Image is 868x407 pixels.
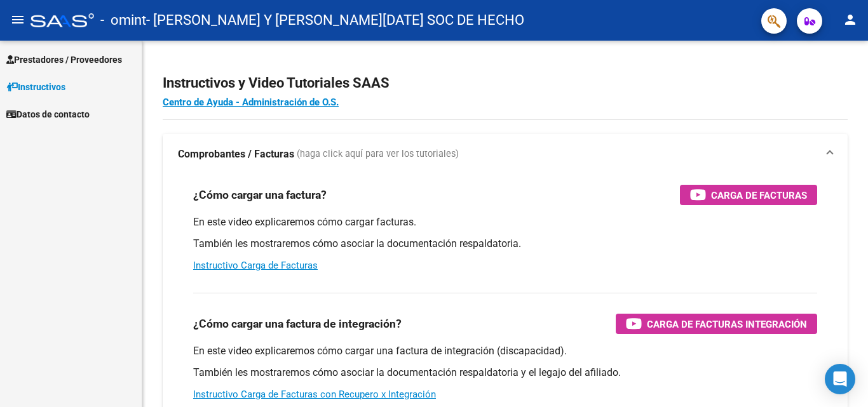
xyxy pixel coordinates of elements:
[647,316,807,332] span: Carga de Facturas Integración
[193,315,402,333] h3: ¿Cómo cargar una factura de integración?
[100,6,146,34] span: - omint
[193,366,817,380] p: También les mostraremos cómo asociar la documentación respaldatoria y el legajo del afiliado.
[193,344,817,358] p: En este video explicaremos cómo cargar una factura de integración (discapacidad).
[193,389,436,400] a: Instructivo Carga de Facturas con Recupero x Integración
[680,185,817,205] button: Carga de Facturas
[297,147,459,161] span: (haga click aquí para ver los tutoriales)
[193,260,318,271] a: Instructivo Carga de Facturas
[843,12,858,27] mat-icon: person
[163,71,848,95] h2: Instructivos y Video Tutoriales SAAS
[146,6,524,34] span: - [PERSON_NAME] Y [PERSON_NAME][DATE] SOC DE HECHO
[711,187,807,203] span: Carga de Facturas
[825,364,855,394] div: Open Intercom Messenger
[193,215,817,229] p: En este video explicaremos cómo cargar facturas.
[6,80,65,94] span: Instructivos
[616,314,817,334] button: Carga de Facturas Integración
[10,12,25,27] mat-icon: menu
[193,186,327,204] h3: ¿Cómo cargar una factura?
[6,107,90,121] span: Datos de contacto
[163,134,848,175] mat-expansion-panel-header: Comprobantes / Facturas (haga click aquí para ver los tutoriales)
[193,237,817,251] p: También les mostraremos cómo asociar la documentación respaldatoria.
[163,97,339,108] a: Centro de Ayuda - Administración de O.S.
[6,53,122,67] span: Prestadores / Proveedores
[178,147,294,161] strong: Comprobantes / Facturas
